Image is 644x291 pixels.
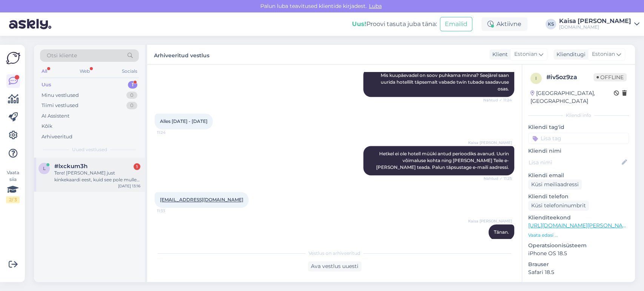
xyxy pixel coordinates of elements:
div: Aktiivne [481,17,527,31]
p: Klienditeekond [528,214,629,222]
a: Kaisa [PERSON_NAME][DOMAIN_NAME] [559,18,639,30]
span: 11:33 [157,208,185,214]
span: l [43,165,46,171]
p: Kliendi email [528,172,629,179]
div: Proovi tasuta juba täna: [352,20,437,29]
div: [DATE] 13:16 [118,183,140,189]
span: Estonian [592,50,615,58]
span: i [535,75,537,81]
span: Hetkel ei ole hotell müüki antud perioodiks avanud. Uurin võimaluse kohta ning [PERSON_NAME] Teil... [376,151,510,170]
span: Kaisa [PERSON_NAME] [468,218,512,224]
div: KS [546,19,556,29]
div: All [40,66,49,76]
span: Uued vestlused [72,146,107,153]
p: Operatsioonisüsteem [528,242,629,250]
p: Kliendi telefon [528,193,629,201]
span: Alles [DATE] - [DATE] [160,118,207,124]
span: Otsi kliente [47,52,77,60]
div: 0 [126,92,137,99]
div: Minu vestlused [41,92,79,99]
div: AI Assistent [41,112,69,120]
div: Uus [41,81,51,89]
div: Tiimi vestlused [41,102,78,109]
span: Offline [593,73,627,81]
div: Kõik [41,123,52,130]
a: [EMAIL_ADDRESS][DOMAIN_NAME] [160,197,243,202]
div: Web [78,66,91,76]
p: iPhone OS 18.5 [528,250,629,257]
span: Nähtud ✓ 11:25 [484,176,512,181]
img: Askly Logo [6,51,20,65]
p: Brauser [528,260,629,268]
span: Tänan. [494,229,509,235]
p: Vaata edasi ... [528,232,629,239]
b: Uus! [352,20,366,28]
div: Tere! [PERSON_NAME] just kinkekaardi eest, kuid see pole mulle meilile jõudnud. [54,170,140,183]
div: [DOMAIN_NAME] [559,24,631,30]
span: Mis kuupäevadel on soov puhkama minna? Seejärel saan uurida hotellilt täpsemalt vabade twin tubad... [381,72,510,92]
div: 1 [134,163,140,170]
span: Kaisa [PERSON_NAME] [468,140,512,145]
div: Küsi telefoninumbrit [528,201,589,211]
p: Kliendi tag'id [528,123,629,131]
input: Lisa tag [528,133,629,144]
span: Nähtud ✓ 11:24 [483,97,512,103]
span: 11:24 [157,130,185,135]
span: Luba [367,3,384,9]
div: Vaata siia [6,169,20,203]
span: #lxckum3h [54,163,88,170]
div: Klient [489,51,508,58]
button: Emailid [440,17,472,31]
div: 0 [126,102,137,109]
div: Kaisa [PERSON_NAME] [559,18,631,24]
div: 2 / 3 [6,196,20,203]
div: 1 [128,81,137,89]
div: [GEOGRAPHIC_DATA], [GEOGRAPHIC_DATA] [530,89,614,105]
div: Socials [120,66,139,76]
div: Ava vestlus uuesti [308,261,361,271]
div: Kliendi info [528,112,629,119]
div: Klienditugi [553,51,586,58]
span: Vestlus on arhiveeritud [309,250,360,257]
label: Arhiveeritud vestlus [154,49,209,60]
p: Kliendi nimi [528,147,629,155]
input: Lisa nimi [529,158,620,167]
p: Safari 18.5 [528,268,629,276]
div: Küsi meiliaadressi [528,179,582,190]
div: Arhiveeritud [41,133,72,141]
span: Estonian [514,50,537,58]
div: # iv5oz9za [546,73,593,82]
